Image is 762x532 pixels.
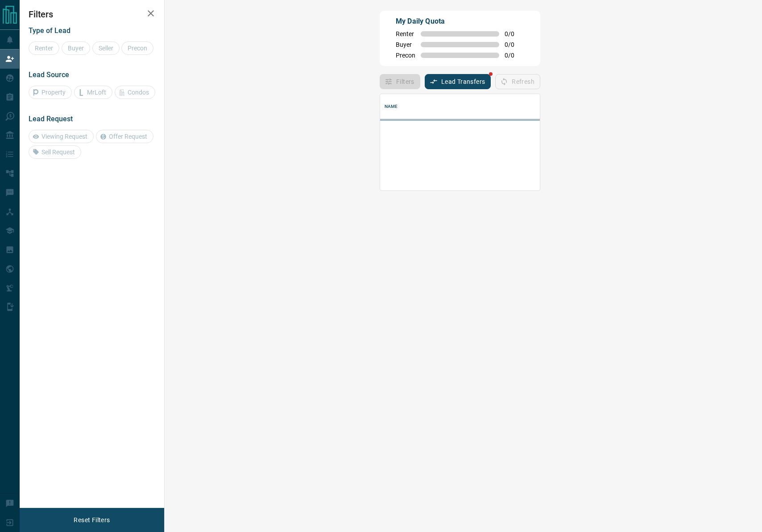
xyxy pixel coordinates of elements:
[396,52,415,59] span: Precon
[505,30,524,37] span: 0 / 0
[396,41,415,48] span: Buyer
[29,26,70,35] span: Type of Lead
[29,115,73,123] span: Lead Request
[425,74,491,89] button: Lead Transfers
[505,52,524,59] span: 0 / 0
[29,9,155,20] h2: Filters
[385,94,398,119] div: Name
[380,94,606,119] div: Name
[505,41,524,48] span: 0 / 0
[68,512,116,528] button: Reset Filters
[29,70,69,79] span: Lead Source
[396,30,415,37] span: Renter
[396,16,524,27] p: My Daily Quota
